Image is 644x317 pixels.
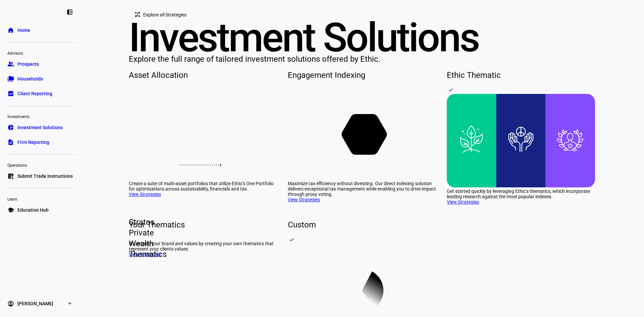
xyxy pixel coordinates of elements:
[7,61,14,67] eth-mat-symbol: group
[7,139,14,146] eth-mat-symbol: description
[17,27,30,34] span: Home
[129,241,277,252] div: Showcase your brand and values by creating your own thematics that represent your clients values.
[66,9,73,15] eth-mat-symbol: left_panel_close
[134,11,141,18] mat-icon: tactic
[4,111,76,121] div: Investments
[288,197,320,202] a: View Strategies
[7,124,14,131] eth-mat-symbol: pie_chart
[123,217,134,260] span: Stratos Private Wealth Thematics
[66,300,73,307] eth-mat-symbol: expand_more
[288,181,436,197] div: Maximize tax efficiency without divesting. Our direct indexing solution delivers exceptional tax ...
[447,70,595,81] div: Ethic Thematic
[17,75,43,82] span: Households
[129,21,596,54] div: Investment Solutions
[7,27,14,34] eth-mat-symbol: home
[4,87,76,100] a: bid_landscapeClient Reporting
[447,189,595,199] div: Get started quickly by leveraging Ethic’s thematics, which incorporate leading research against t...
[7,300,14,307] eth-mat-symbol: account_circle
[4,48,76,57] div: Advisors
[17,300,53,307] span: [PERSON_NAME]
[17,139,49,146] span: Firm Reporting
[448,87,453,93] mat-icon: check
[7,207,14,213] eth-mat-symbol: school
[4,136,76,149] a: descriptionFirm Reporting
[447,199,479,205] a: View Strategies
[4,23,76,37] a: homeHome
[4,57,76,71] a: groupProspects
[129,219,277,230] div: Your Thematics
[288,70,436,81] div: Engagement Indexing
[7,90,14,97] eth-mat-symbol: bid_landscape
[7,173,14,179] eth-mat-symbol: list_alt_add
[129,8,195,21] button: Explore all Strategies
[129,181,277,192] div: Create a suite of multi-asset portfolios that utilize Ethic’s One Portfolio for optimizations acr...
[4,160,76,169] div: Operations
[143,8,186,21] span: Explore all Strategies
[129,70,277,81] div: Asset Allocation
[7,75,14,82] eth-mat-symbol: folder_copy
[288,219,436,230] div: Custom
[17,90,52,97] span: Client Reporting
[129,192,161,197] a: View Strategies
[4,72,76,86] a: folder_copyHouseholds
[289,237,294,242] mat-icon: check
[4,121,76,134] a: pie_chartInvestment Solutions
[17,124,63,131] span: Investment Solutions
[17,207,49,213] span: Education Hub
[129,54,596,64] div: Explore the full range of tailored investment solutions offered by Ethic.
[17,61,39,67] span: Prospects
[4,194,76,203] div: Learn
[17,173,73,179] span: Submit Trade Instructions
